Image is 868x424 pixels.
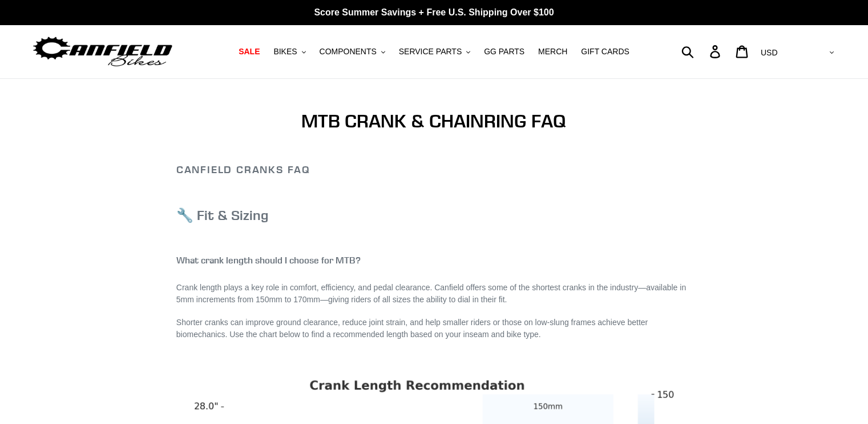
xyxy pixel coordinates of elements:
h2: Canfield Cranks FAQ [176,163,692,176]
span: COMPONENTS [320,47,377,57]
span: GG PARTS [484,47,524,57]
img: Canfield Bikes [31,34,174,70]
a: GG PARTS [478,44,530,59]
button: SERVICE PARTS [393,44,476,59]
a: GIFT CARDS [575,44,635,59]
span: SERVICE PARTS [399,47,462,57]
a: SALE [233,44,265,59]
span: MERCH [538,47,567,57]
input: Search [688,39,717,64]
span: GIFT CARDS [581,47,629,57]
button: COMPONENTS [314,44,391,59]
span: SALE [239,47,260,57]
a: MERCH [532,44,573,59]
span: BIKES [273,47,297,57]
h1: MTB CRANK & CHAINRING FAQ [176,110,692,132]
p: Crank length plays a key role in comfort, efficiency, and pedal clearance. Canfield offers some o... [176,282,692,306]
h3: 🔧 Fit & Sizing [176,207,692,223]
h4: What crank length should I choose for MTB? [176,255,692,266]
p: Shorter cranks can improve ground clearance, reduce joint strain, and help smaller riders or thos... [176,317,692,341]
button: BIKES [268,44,311,59]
